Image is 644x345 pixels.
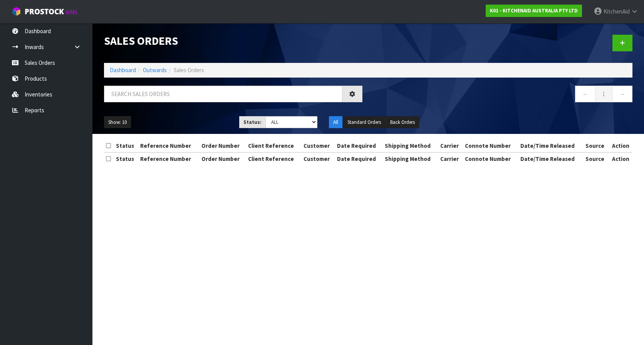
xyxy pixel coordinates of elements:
th: Source [584,152,609,165]
strong: Status: [243,119,262,125]
small: WMS [65,8,77,16]
input: Search sales orders [104,86,342,102]
strong: K01 - KITCHENAID AUSTRALIA PTY LTD [490,7,578,14]
th: Customer [302,152,335,165]
span: ProStock [25,7,64,17]
th: Date/Time Released [518,152,583,165]
th: Reference Number [138,152,199,165]
th: Carrier [438,140,463,152]
th: Date Required [335,140,383,152]
nav: Page navigation [374,86,632,105]
th: Client Reference [246,152,302,165]
a: ← [575,86,595,102]
th: Shipping Method [383,140,438,152]
span: KitchenAid [604,8,630,15]
th: Shipping Method [383,152,438,165]
a: Outwards [143,66,167,74]
h1: Sales Orders [104,35,362,47]
th: Action [609,152,632,165]
th: Order Number [200,152,247,165]
th: Connote Number [463,140,518,152]
th: Status [114,140,139,152]
th: Carrier [438,152,463,165]
button: Standard Orders [343,116,385,129]
th: Status [114,152,139,165]
a: → [612,86,632,102]
th: Connote Number [463,152,518,165]
th: Order Number [200,140,247,152]
span: Sales Orders [174,66,204,74]
button: Back Orders [386,116,419,129]
img: cube-alt.png [12,7,21,16]
th: Customer [302,140,335,152]
button: All [329,116,342,129]
th: Action [609,140,632,152]
th: Date/Time Released [518,140,583,152]
th: Reference Number [138,140,199,152]
a: 1 [595,86,612,102]
th: Source [584,140,609,152]
button: Show: 10 [104,116,131,129]
th: Client Reference [246,140,302,152]
a: Dashboard [110,66,136,74]
th: Date Required [335,152,383,165]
